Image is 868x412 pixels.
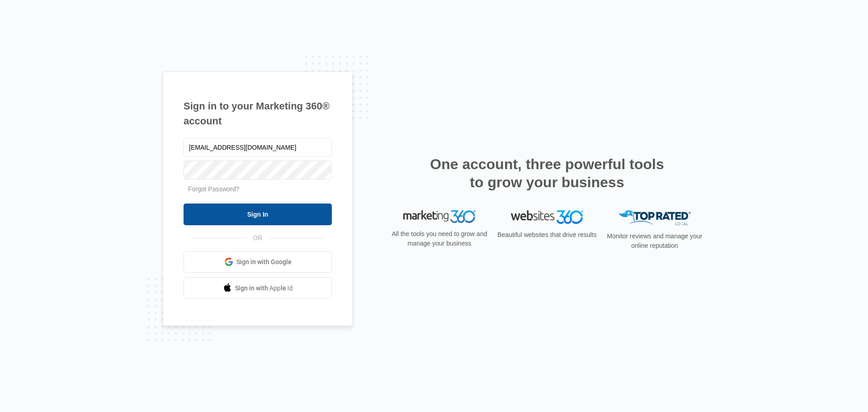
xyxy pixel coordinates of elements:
img: Top Rated Local [618,210,691,225]
p: Beautiful websites that drive results [496,230,598,240]
p: Monitor reviews and manage your online reputation [604,232,705,251]
span: Sign in with Google [236,257,292,267]
p: All the tools you need to grow and manage your business [389,229,490,248]
h2: One account, three powerful tools to grow your business [427,155,667,191]
h1: Sign in to your Marketing 360® account [184,99,332,128]
a: Forgot Password? [188,185,240,193]
a: Sign in with Apple Id [184,277,332,299]
input: Email [184,138,332,157]
span: Sign in with Apple Id [235,284,293,293]
input: Sign In [184,204,332,225]
span: OR [247,233,269,243]
img: Marketing 360 [403,210,476,223]
a: Sign in with Google [184,251,332,273]
img: Websites 360 [511,210,583,223]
